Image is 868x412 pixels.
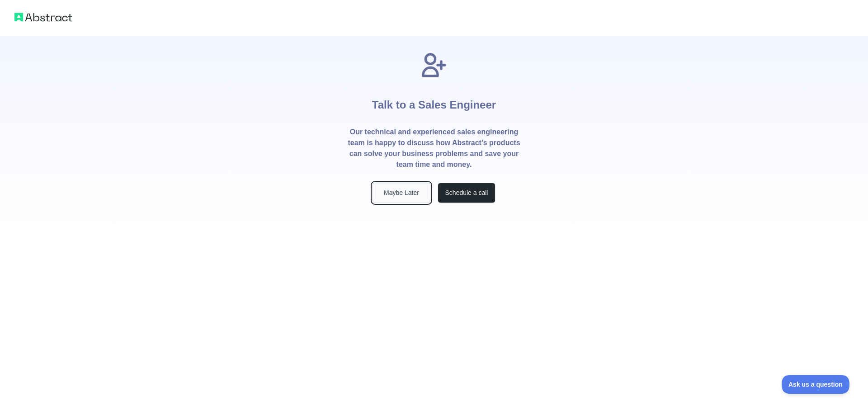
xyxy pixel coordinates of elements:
[373,183,430,203] button: Maybe Later
[438,183,495,203] button: Schedule a call
[782,375,850,394] iframe: Toggle Customer Support
[347,127,521,170] p: Our technical and experienced sales engineering team is happy to discuss how Abstract's products ...
[372,80,496,127] h1: Talk to a Sales Engineer
[14,11,72,24] img: Abstract logo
